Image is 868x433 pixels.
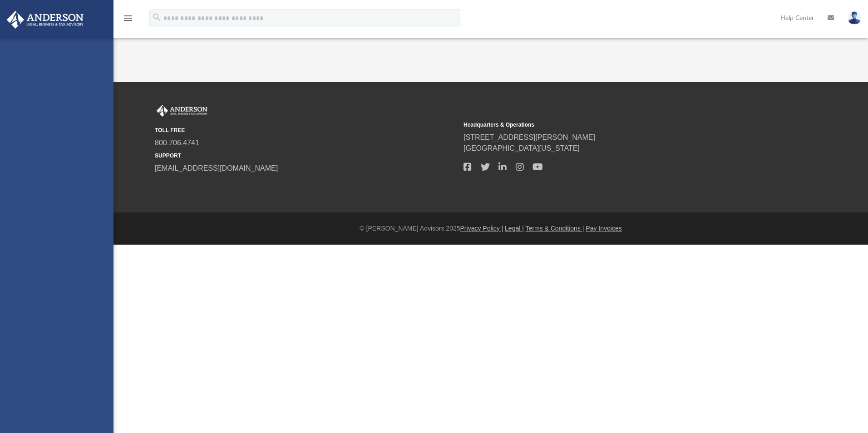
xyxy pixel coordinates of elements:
div: © [PERSON_NAME] Advisors 2025 [113,224,868,233]
a: Privacy Policy | [460,225,503,232]
a: Legal | [505,225,524,232]
a: [GEOGRAPHIC_DATA][US_STATE] [464,144,580,152]
small: Headquarters & Operations [464,121,766,129]
img: Anderson Advisors Platinum Portal [4,11,86,29]
small: SUPPORT [155,152,457,160]
a: Pay Invoices [586,225,621,232]
img: Anderson Advisors Platinum Portal [155,105,209,117]
a: 800.706.4741 [155,139,199,147]
a: [STREET_ADDRESS][PERSON_NAME] [464,133,595,141]
small: TOLL FREE [155,126,457,134]
i: search [152,12,162,22]
img: User Pic [848,11,861,25]
i: menu [123,13,133,24]
a: [EMAIL_ADDRESS][DOMAIN_NAME] [155,164,278,172]
a: menu [123,17,133,24]
a: Terms & Conditions | [526,225,584,232]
